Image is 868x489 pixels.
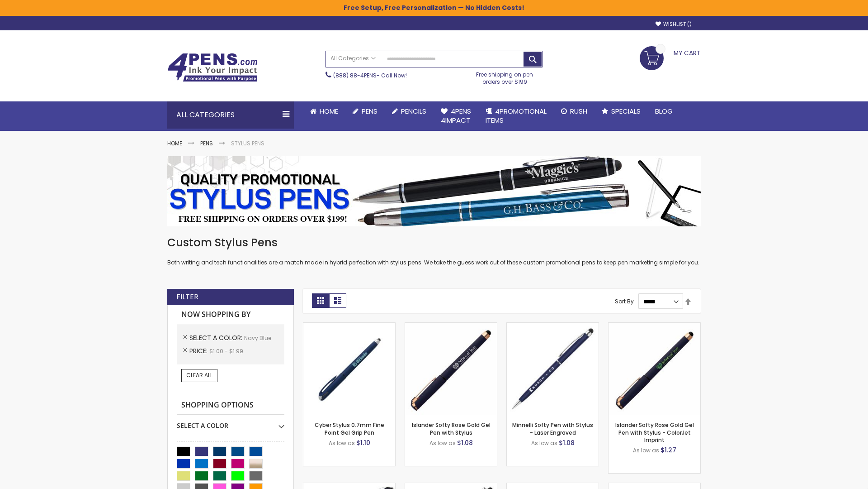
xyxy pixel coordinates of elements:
span: $1.10 [356,438,370,447]
a: Pens [345,101,385,121]
a: Islander Softy Rose Gold Gel Pen with Stylus-Navy Blue [405,322,497,330]
span: Blog [655,106,673,116]
a: Pencils [385,101,434,121]
a: Blog [648,101,680,121]
div: Free shipping on pen orders over $199 [467,67,543,86]
a: Cyber Stylus 0.7mm Fine Point Gel Grip Pen-Navy Blue [303,322,395,330]
a: Minnelli Softy Pen with Stylus - Laser Engraved-Navy Blue [507,322,599,330]
strong: Shopping Options [177,396,284,415]
a: 4Pens4impact [434,101,478,131]
span: Pens [362,106,377,116]
a: Islander Softy Rose Gold Gel Pen with Stylus [412,421,491,436]
span: $1.27 [660,446,676,455]
span: $1.08 [559,438,575,447]
a: Pens [200,139,213,147]
img: Islander Softy Rose Gold Gel Pen with Stylus-Navy Blue [405,323,497,415]
label: Sort By [615,297,634,305]
span: All Categories [330,55,376,62]
span: Home [320,106,338,116]
span: As low as [633,446,659,454]
a: 4PROMOTIONALITEMS [478,101,554,131]
span: 4PROMOTIONAL ITEMS [486,106,547,125]
span: Price [189,346,209,355]
img: Islander Softy Rose Gold Gel Pen with Stylus - ColorJet Imprint-Navy Blue [609,323,700,415]
span: $1.00 - $1.99 [209,347,243,355]
a: Islander Softy Rose Gold Gel Pen with Stylus - ColorJet Imprint [615,421,694,443]
h1: Custom Stylus Pens [167,235,701,250]
span: Clear All [186,371,212,379]
img: Stylus Pens [167,156,701,226]
strong: Stylus Pens [231,139,264,147]
img: Minnelli Softy Pen with Stylus - Laser Engraved-Navy Blue [507,323,599,415]
div: All Categories [167,101,294,129]
a: Wishlist [656,21,692,28]
a: (888) 88-4PENS [333,72,377,79]
span: Rush [570,106,587,116]
span: As low as [429,439,456,447]
div: Both writing and tech functionalities are a match made in hybrid perfection with stylus pens. We ... [167,235,701,267]
a: Cyber Stylus 0.7mm Fine Point Gel Grip Pen [315,421,384,436]
a: Specials [594,101,648,121]
img: 4Pens Custom Pens and Promotional Products [167,53,258,82]
strong: Grid [312,293,329,308]
span: Specials [611,106,641,116]
a: Home [303,101,345,121]
span: - Call Now! [333,72,407,79]
span: Pencils [401,106,426,116]
span: Select A Color [189,333,244,342]
span: 4Pens 4impact [441,106,471,125]
span: As low as [329,439,355,447]
a: Clear All [181,369,217,382]
a: Home [167,139,182,147]
strong: Now Shopping by [177,305,284,324]
span: $1.08 [457,438,473,447]
a: Rush [554,101,594,121]
strong: Filter [176,292,198,302]
img: Cyber Stylus 0.7mm Fine Point Gel Grip Pen-Navy Blue [303,323,395,415]
span: As low as [531,439,557,447]
a: Minnelli Softy Pen with Stylus - Laser Engraved [512,421,593,436]
span: Navy Blue [244,334,271,342]
a: Islander Softy Rose Gold Gel Pen with Stylus - ColorJet Imprint-Navy Blue [609,322,700,330]
a: All Categories [326,51,380,66]
div: Select A Color [177,415,284,430]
